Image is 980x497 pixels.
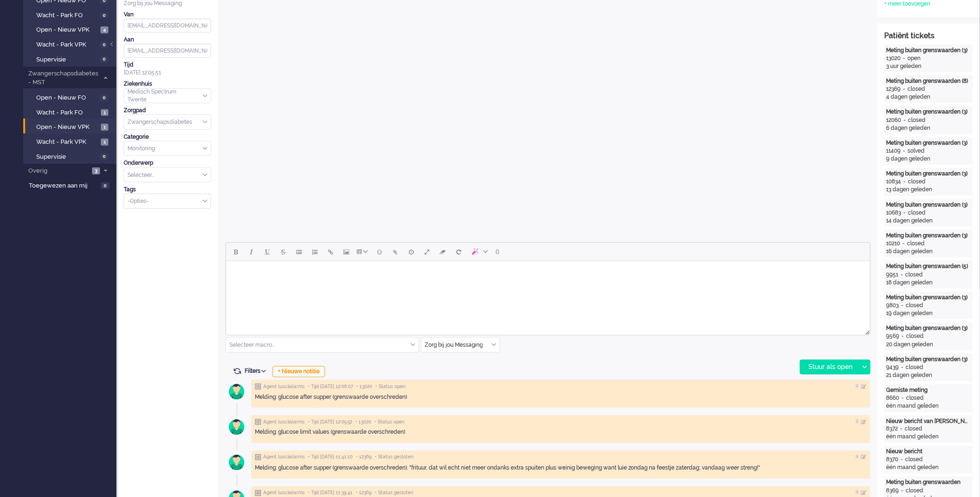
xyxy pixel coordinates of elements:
[124,159,211,167] div: Onderwerp
[887,302,899,309] div: 9803
[36,55,98,64] span: Supervisie
[291,244,307,260] button: Bullet list
[887,341,971,349] div: 20 dagen geleden
[908,178,926,186] div: closed
[260,244,275,260] button: Underline
[263,419,305,425] span: Agent lusciialarms
[225,451,248,474] img: avatar
[887,147,901,155] div: 11409
[124,11,211,19] div: Van
[906,363,924,371] div: closed
[887,371,971,379] div: 21 dagen geleden
[356,454,372,461] span: • 12369
[887,217,971,225] div: 14 dagen geleden
[800,360,859,374] div: Stuur als open
[907,332,924,340] div: closed
[27,136,115,147] a: Wacht - Park VPK 1
[100,56,108,63] span: 0
[899,363,906,371] div: -
[100,94,108,101] span: 0
[887,62,971,70] div: 3 uur geleden
[901,85,908,93] div: -
[887,139,971,147] div: Meting buiten grenswaarden (3)
[27,10,115,20] a: Wacht - Park FO 0
[255,464,867,472] div: Melding: glucose after supper (grenswaarde overschreden). "frituur, dat wil echt niet meer ondank...
[496,248,500,255] span: 0
[887,77,971,85] div: Meting buiten grenswaarden (8)
[36,26,98,34] span: Open - Nieuw VPK
[887,456,899,464] div: 8370
[435,244,451,260] button: Clear formatting
[27,151,115,161] a: Supervisie 0
[225,380,248,403] img: avatar
[323,244,339,260] button: Insert/edit link
[36,11,98,20] span: Wacht - Park FO
[887,170,971,178] div: Meting buiten grenswaarden (3)
[36,138,99,147] span: Wacht - Park VPK
[273,366,325,377] div: + Nieuwe notitie
[226,261,870,327] iframe: Rich Text Area
[124,194,211,209] div: Select Tags
[467,244,492,260] button: AI
[29,181,98,190] span: Toegewezen aan mij
[887,124,971,132] div: 6 dagen geleden
[901,178,908,186] div: -
[887,394,900,402] div: 8660
[887,417,971,425] div: Nieuw bericht van [PERSON_NAME]
[92,168,100,175] span: 3
[887,402,971,410] div: één maand geleden
[887,479,971,487] div: Meting buiten grenswaarden
[308,383,353,390] span: • Tijd [DATE] 12:06:07
[901,147,908,155] div: -
[887,232,971,240] div: Meting buiten grenswaarden (3)
[374,419,405,425] span: • Status open
[887,155,971,163] div: 9 dagen geleden
[36,108,99,117] span: Wacht - Park FO
[887,448,971,456] div: Nieuw bericht
[899,487,906,495] div: -
[899,302,906,309] div: -
[255,419,261,425] img: ic_note_grey.svg
[900,332,907,340] div: -
[124,36,211,44] div: Aan
[308,490,353,497] span: • Tijd [DATE] 11:39:41
[887,356,971,363] div: Meting buiten grenswaarden (3)
[906,271,923,279] div: closed
[900,394,907,402] div: -
[375,454,413,461] span: • Status gesloten
[27,92,115,102] a: Open - Nieuw FO 0
[898,425,905,433] div: -
[36,40,98,49] span: Wacht - Park VPK
[908,147,925,155] div: solved
[907,240,925,248] div: closed
[100,153,108,160] span: 0
[905,425,923,433] div: closed
[908,116,926,124] div: closed
[375,490,413,497] span: • Status gesloten
[124,133,211,141] div: Categorie
[907,394,924,402] div: closed
[887,363,899,371] div: 9439
[899,271,906,279] div: -
[887,240,900,248] div: 10210
[308,454,353,461] span: • Tijd [DATE] 11:41:10
[906,487,924,495] div: closed
[275,244,291,260] button: Strikethrough
[255,429,867,437] div: Melding: glucose limit values (grenswaarde overschreden)
[27,121,115,132] a: Open - Nieuw VPK 1
[887,85,901,93] div: 12369
[27,24,115,34] a: Open - Nieuw VPK 4
[900,240,907,248] div: -
[100,27,108,34] span: 4
[887,386,971,394] div: Gemiste meting
[887,279,971,287] div: 18 dagen geleden
[372,244,387,260] button: Emoticons
[124,80,211,88] div: Ziekenhuis
[887,309,971,317] div: 19 dagen geleden
[887,425,898,433] div: 8372
[862,327,870,335] div: Resize
[36,153,98,161] span: Supervisie
[403,244,419,260] button: Delay message
[887,262,971,270] div: Meting buiten grenswaarden (5)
